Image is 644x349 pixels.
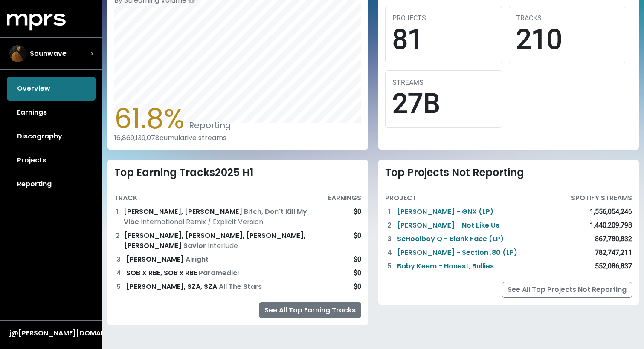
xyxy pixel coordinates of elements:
[7,148,96,172] a: Projects
[9,45,26,62] img: The selected account / producer
[590,207,632,217] div: 1,556,054,246
[392,23,495,56] div: 81
[502,282,632,298] a: See All Top Projects Not Reporting
[114,254,123,265] div: 3
[385,220,394,231] div: 2
[186,254,209,264] span: Alright
[126,268,199,278] span: SOB X RBE, SOB x RBE
[114,167,361,179] div: Top Earning Tracks 2025 H1
[397,220,499,231] a: [PERSON_NAME] - Not Like Us
[30,49,67,59] span: Sounwave
[516,23,618,56] div: 210
[114,134,361,142] div: 16,869,139,078 cumulative streams
[397,261,494,271] a: Baby Keem - Honest, Bullies
[385,234,394,244] div: 3
[595,234,632,244] div: 867,780,832
[392,88,495,121] div: 27B
[571,193,632,203] div: SPOTIFY STREAMS
[259,302,361,318] a: See All Top Earning Tracks
[183,241,206,251] span: Savior
[385,167,632,179] div: Top Projects Not Reporting
[595,261,632,271] div: 552,086,837
[124,207,244,216] span: [PERSON_NAME], [PERSON_NAME]
[114,268,123,278] div: 4
[590,220,632,231] div: 1,440,209,798
[354,207,361,227] div: $0
[385,261,394,271] div: 5
[114,100,185,138] span: 61.8%
[392,78,495,88] div: STREAMS
[206,241,238,251] span: Interlude
[397,207,493,217] a: [PERSON_NAME] - GNX (LP)
[114,193,138,203] div: TRACK
[124,207,307,227] span: Bitch, Don't Kill My Vibe
[139,217,263,227] span: International Remix / Explicit Version
[114,282,123,292] div: 5
[124,231,305,251] span: [PERSON_NAME], [PERSON_NAME], [PERSON_NAME], [PERSON_NAME]
[385,207,394,217] div: 1
[7,328,96,339] button: j@[PERSON_NAME][DOMAIN_NAME]
[114,207,120,227] div: 1
[385,248,394,258] div: 4
[328,193,361,203] div: EARNINGS
[392,13,495,23] div: PROJECTS
[354,231,361,251] div: $0
[7,172,96,196] a: Reporting
[7,101,96,124] a: Earnings
[397,248,517,258] a: [PERSON_NAME] - Section .80 (LP)
[7,124,96,148] a: Discography
[397,234,504,244] a: ScHoolboy Q - Blank Face (LP)
[185,119,231,131] span: Reporting
[219,282,262,291] span: All The Stars
[385,193,417,203] div: PROJECT
[354,282,361,292] div: $0
[199,268,239,278] span: Paramedic!
[516,13,618,23] div: TRACKS
[114,231,121,251] div: 2
[595,248,632,258] div: 782,747,211
[126,282,219,291] span: [PERSON_NAME], SZA, SZA
[354,268,361,278] div: $0
[126,254,186,264] span: [PERSON_NAME]
[9,328,93,338] div: j@[PERSON_NAME][DOMAIN_NAME]
[354,254,361,265] div: $0
[7,17,66,26] a: mprs logo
